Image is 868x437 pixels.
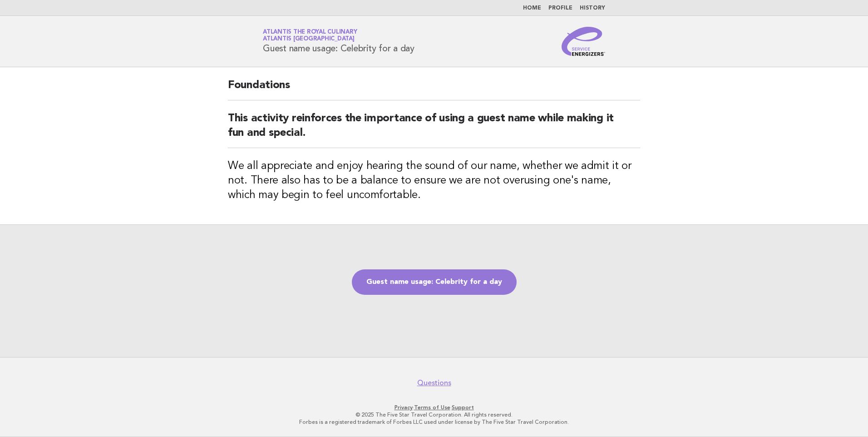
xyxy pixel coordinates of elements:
[562,27,605,56] img: Service Energizers
[452,404,474,411] a: Support
[414,404,450,411] a: Terms of Use
[263,30,414,53] h1: Guest name usage: Celebrity for a day
[156,418,712,426] p: Forbes is a registered trademark of Forbes LLC used under license by The Five Star Travel Corpora...
[228,111,640,148] h2: This activity reinforces the importance of using a guest name while making it fun and special.
[523,5,541,11] a: Home
[228,78,640,100] h2: Foundations
[352,269,517,295] a: Guest name usage: Celebrity for a day
[395,404,413,411] a: Privacy
[263,36,355,42] span: Atlantis [GEOGRAPHIC_DATA]
[548,5,572,11] a: Profile
[156,404,712,411] p: · ·
[580,5,605,11] a: History
[228,159,640,203] h3: We all appreciate and enjoy hearing the sound of our name, whether we admit it or not. There also...
[263,29,357,42] a: Atlantis the Royal CulinaryAtlantis [GEOGRAPHIC_DATA]
[417,378,451,387] a: Questions
[156,411,712,418] p: © 2025 The Five Star Travel Corporation. All rights reserved.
